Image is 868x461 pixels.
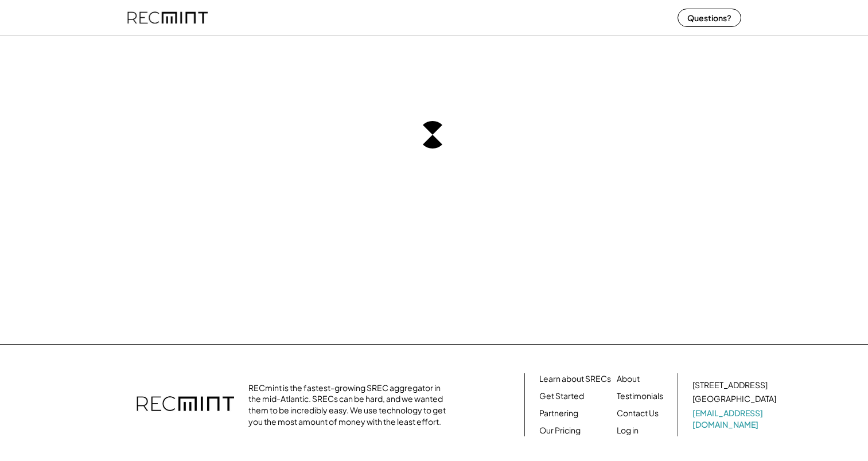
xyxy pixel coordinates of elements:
a: Contact Us [617,408,659,419]
div: [STREET_ADDRESS] [692,380,768,391]
a: Log in [617,425,639,436]
a: Partnering [539,408,578,419]
img: recmint-logotype%403x.png [137,385,234,425]
div: RECmint is the fastest-growing SREC aggregator in the mid-Atlantic. SRECs can be hard, and we wan... [248,382,452,427]
a: [EMAIL_ADDRESS][DOMAIN_NAME] [692,408,779,430]
a: Our Pricing [539,425,581,436]
a: Get Started [539,390,584,402]
a: About [617,373,640,385]
div: [GEOGRAPHIC_DATA] [692,393,776,405]
a: Learn about SRECs [539,373,611,385]
button: Questions? [678,9,741,27]
img: recmint-logotype%403x%20%281%29.jpeg [127,2,208,33]
a: Testimonials [617,390,663,402]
